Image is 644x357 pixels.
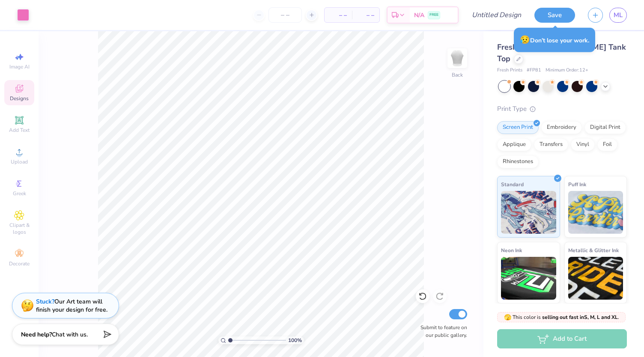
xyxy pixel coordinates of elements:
[416,324,467,339] label: Submit to feature on our public gallery.
[501,180,524,189] span: Standard
[452,71,463,79] div: Back
[497,42,626,64] span: Fresh Prints [PERSON_NAME] Tank Top
[504,313,511,321] span: 🫣
[597,138,617,151] div: Foil
[568,246,619,255] span: Metallic & Glitter Ink
[9,127,30,134] span: Add Text
[497,67,522,74] span: Fresh Prints
[568,257,623,300] img: Metallic & Glitter Ink
[568,180,586,189] span: Puff Ink
[9,63,30,70] span: Image AI
[584,121,626,134] div: Digital Print
[568,191,623,234] img: Puff Ink
[36,297,54,306] strong: Stuck?
[546,67,588,74] span: Minimum Order: 12 +
[449,50,466,67] img: Back
[36,297,107,314] div: Our Art team will finish your design for free.
[571,138,595,151] div: Vinyl
[465,6,528,24] input: Untitled Design
[504,313,619,321] span: This color is .
[541,121,582,134] div: Embroidery
[542,314,618,321] strong: selling out fast in S, M, L and XL
[9,260,30,267] span: Decorate
[497,121,539,134] div: Screen Print
[268,7,302,23] input: – –
[514,28,595,52] div: Don’t lose your work.
[497,104,627,114] div: Print Type
[414,11,424,20] span: N/A
[52,330,88,339] span: Chat with us.
[527,67,541,74] span: # FP81
[497,138,531,151] div: Applique
[4,222,34,235] span: Clipart & logos
[614,10,623,20] span: ML
[520,34,530,45] span: 😥
[10,95,29,102] span: Designs
[13,190,26,197] span: Greek
[609,8,627,23] a: ML
[501,191,556,234] img: Standard
[429,12,438,18] span: FREE
[534,138,568,151] div: Transfers
[357,11,374,20] span: – –
[501,246,522,255] span: Neon Ink
[21,330,52,339] strong: Need help?
[497,155,539,168] div: Rhinestones
[501,257,556,300] img: Neon Ink
[288,336,302,344] span: 100 %
[534,8,575,23] button: Save
[330,11,347,20] span: – –
[11,158,28,165] span: Upload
